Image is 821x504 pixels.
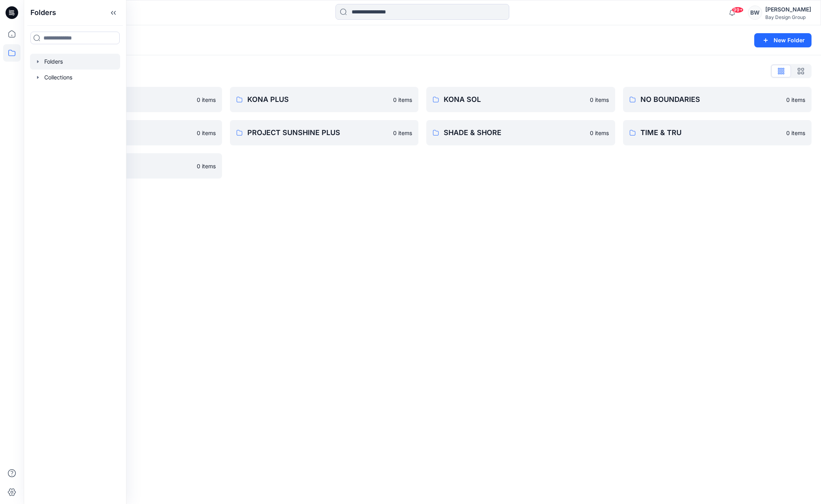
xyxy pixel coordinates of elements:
[590,96,609,104] p: 0 items
[230,120,419,145] a: PROJECT SUNSHINE PLUS0 items
[640,127,782,138] p: TIME & TRU
[426,120,615,145] a: SHADE & SHORE0 items
[748,6,762,20] div: BW
[33,153,222,179] a: WILD FABLE0 items
[786,96,805,104] p: 0 items
[765,5,811,14] div: [PERSON_NAME]
[444,127,585,138] p: SHADE & SHORE
[623,120,812,145] a: TIME & TRU0 items
[426,87,615,112] a: KONA SOL0 items
[33,87,222,112] a: DIGITAL ASSETS0 items
[33,120,222,145] a: PROJECT SUNSHINE0 items
[623,87,812,112] a: NO BOUNDARIES0 items
[197,129,216,137] p: 0 items
[640,94,782,105] p: NO BOUNDARIES
[247,127,389,138] p: PROJECT SUNSHINE PLUS
[786,129,805,137] p: 0 items
[732,7,744,13] span: 99+
[247,94,389,105] p: KONA PLUS
[765,14,811,20] div: Bay Design Group
[197,96,216,104] p: 0 items
[444,94,585,105] p: KONA SOL
[393,96,412,104] p: 0 items
[393,129,412,137] p: 0 items
[197,162,216,170] p: 0 items
[230,87,419,112] a: KONA PLUS0 items
[754,33,812,47] button: New Folder
[590,129,609,137] p: 0 items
